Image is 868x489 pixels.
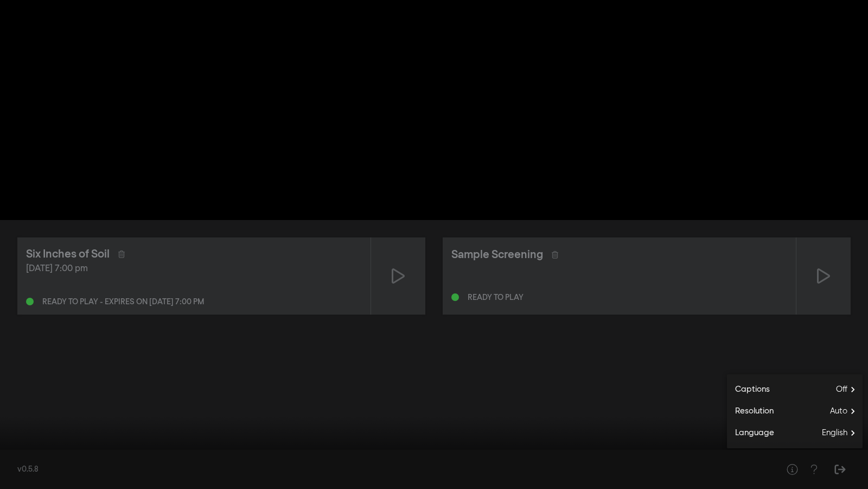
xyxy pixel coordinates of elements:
span: Captions [727,384,770,396]
button: Captions [727,379,863,400]
span: Language [727,427,774,440]
span: English [822,425,863,441]
span: Off [836,381,863,398]
span: Auto [830,403,863,419]
button: Resolution [727,400,863,422]
button: Sign Out [829,459,851,480]
div: v0.5.8 [17,464,759,475]
button: Help [781,459,803,480]
button: Language [727,422,863,444]
span: Resolution [727,405,774,418]
button: Help [803,459,825,480]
